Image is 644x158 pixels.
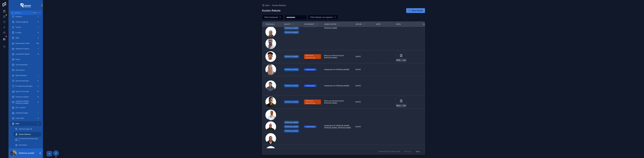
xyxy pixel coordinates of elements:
[306,100,319,104] div: Minus aus Abrechnung
[306,85,315,87] div: Hotelkosten
[376,68,377,71] span: --
[306,125,315,128] div: Hotelkosten
[356,56,361,58] span: [DATE]
[10,94,41,99] a: Ausweis erstellen6
[416,56,433,58] span: €86,00
[284,125,299,128] a: [PERSON_NAME]
[20,3,31,7] img: App logo
[10,41,41,46] a: Raketenstart offen144
[285,68,298,71] span: [PERSON_NAME]
[16,37,19,39] span: SMS
[284,68,299,71] a: [PERSON_NAME]
[19,133,31,135] span: Kosten Raketen
[10,78,41,83] a: Neuanmeldungen0
[376,85,377,87] span: --
[16,80,29,82] span: Neuanmeldungen
[16,16,22,18] span: Raketen
[284,121,299,124] a: [PERSON_NAME]
[16,58,20,60] span: Deals
[16,90,29,93] span: Sales-ID Provider
[324,125,352,129] span: Hotelkosten für [PERSON_NAME], [PERSON_NAME], [PERSON_NAME]
[379,151,400,153] span: Showing 100 of 1356 results
[416,85,433,87] span: €199,73
[304,23,314,25] span: Kostenart
[10,52,41,56] a: Laufende Projekte13
[324,85,349,87] span: Hotelkosten für [PERSON_NAME]
[285,101,298,103] span: [PERSON_NAME]
[36,79,40,82] div: 0
[376,23,380,25] span: Datei
[10,62,41,67] a: Terminkalender
[36,20,40,24] div: 0
[36,95,40,98] div: 6
[19,138,39,142] span: Provisionsvereinbarungen
[16,74,27,77] span: Meine Raketen
[38,12,40,14] span: K
[16,96,29,98] span: Ausweis erstellen
[16,123,19,125] span: Geld
[10,68,41,73] a: Start planen
[16,106,25,109] span: GU´s, Kosten
[262,4,269,7] a: Geld
[32,12,37,14] span: Ctrl
[36,85,40,88] div: 3
[16,32,21,34] span: E-Mails
[10,20,41,24] a: Telefoneingänge0
[285,130,298,132] span: [PERSON_NAME]
[19,152,34,155] p: [PERSON_NAME]
[285,27,298,29] span: [PERSON_NAME]
[10,14,41,19] a: Raketen
[310,16,333,19] span: Filter Rakete von Agentur
[10,11,41,15] button: Jump to...CtrlK
[13,127,41,131] a: Abrechnungen 🚀
[13,132,41,137] a: Kosten Raketen
[16,64,28,66] span: Terminkalender
[406,8,425,13] a: Neue Kosten
[10,25,41,30] a: To Dos
[13,137,41,142] a: Provisionsvereinbarungen
[265,4,269,7] span: Geld
[16,26,21,28] span: To Dos
[356,101,361,103] span: [DATE]
[10,100,41,105] a: Ausweis erstellen [PERSON_NAME]0
[13,143,41,147] a: SE Gesamt
[16,69,25,71] span: Start planen
[284,100,299,104] a: [PERSON_NAME]
[376,101,377,103] span: --
[284,55,299,58] a: [PERSON_NAME]
[356,68,361,71] span: [DATE]
[272,4,286,7] a: Kosten Raketen
[10,111,41,115] a: Hotelbuchungen
[308,15,338,20] button: Select Button
[266,23,275,25] span: Profilbild
[356,126,361,128] span: [DATE]
[14,12,31,14] span: Jump to...
[10,57,41,62] a: Deals
[396,68,397,71] span: --
[285,121,298,123] span: [PERSON_NAME]
[16,21,28,23] span: Telefoneingänge
[10,89,41,94] a: Sales-ID Provider10
[306,68,315,71] div: Hotelkosten
[262,15,283,20] button: Select Button
[35,42,40,45] div: 144
[36,90,40,93] div: 10
[16,112,28,114] span: Hotelbuchungen
[284,23,290,25] span: Rakete
[356,23,362,25] span: Datum
[285,126,298,128] span: [PERSON_NAME]
[284,129,299,133] a: [PERSON_NAME]
[416,68,433,71] span: €135,00
[416,126,433,128] span: €443,84
[36,52,40,56] div: 13
[36,36,40,40] div: 3
[9,15,43,148] div: scrollable content
[16,53,30,55] span: Laufende Projekte
[19,128,32,130] span: Abrechnungen 🚀
[396,104,402,107] span: Bajram-Berisha
[324,68,349,71] span: Hotelkosten für [PERSON_NAME]
[284,31,299,34] a: [PERSON_NAME]
[10,116,41,121] a: Order offen0
[264,16,278,19] span: Filter Kostenart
